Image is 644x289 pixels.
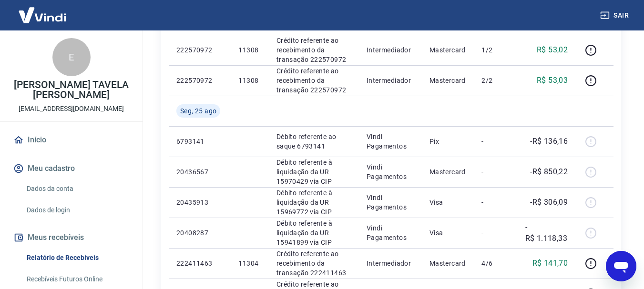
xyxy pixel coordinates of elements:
button: Sair [598,7,633,24]
p: Vindi Pagamentos [367,162,414,181]
p: - [481,228,510,238]
p: Visa [429,228,467,238]
p: 1/2 [481,45,510,55]
p: -R$ 306,09 [530,197,568,208]
p: Mastercard [429,167,467,177]
p: - [481,137,510,146]
a: Início [11,130,131,150]
p: -R$ 136,16 [530,136,568,147]
p: Crédito referente ao recebimento da transação 222570972 [276,66,351,95]
p: 6793141 [176,137,223,146]
a: Relatório de Recebíveis [23,248,131,268]
a: Recebíveis Futuros Online [23,269,131,289]
p: [EMAIL_ADDRESS][DOMAIN_NAME] [19,104,124,114]
div: E [52,38,91,76]
p: Vindi Pagamentos [367,132,414,151]
p: Visa [429,198,467,207]
p: [PERSON_NAME] TAVELA [PERSON_NAME] [8,80,135,100]
p: R$ 53,02 [537,44,568,56]
p: 20408287 [176,228,223,238]
span: Seg, 25 ago [180,106,216,116]
p: Vindi Pagamentos [367,223,414,242]
p: Intermediador [367,76,414,85]
p: Intermediador [367,45,414,55]
iframe: Botão para abrir a janela de mensagens [606,251,636,281]
p: 20436567 [176,167,223,177]
p: Pix [429,137,467,146]
p: 222570972 [176,45,223,55]
p: Mastercard [429,45,467,55]
p: 11304 [238,259,261,268]
p: - [481,167,510,177]
p: 4/6 [481,259,510,268]
p: Débito referente à liquidação da UR 15970429 via CIP [276,158,351,186]
p: Mastercard [429,76,467,85]
p: Mastercard [429,259,467,268]
p: Intermediador [367,259,414,268]
p: Vindi Pagamentos [367,193,414,212]
p: Crédito referente ao recebimento da transação 222411463 [276,249,351,278]
p: -R$ 1.118,33 [525,221,568,244]
p: 20435913 [176,198,223,207]
p: Débito referente à liquidação da UR 15941899 via CIP [276,219,351,247]
p: 11308 [238,45,261,55]
a: Dados de login [23,200,131,220]
p: Débito referente ao saque 6793141 [276,132,351,151]
p: Débito referente à liquidação da UR 15969772 via CIP [276,188,351,217]
button: Meu cadastro [11,158,131,179]
p: Crédito referente ao recebimento da transação 222570972 [276,36,351,64]
p: 222570972 [176,76,223,85]
p: 2/2 [481,76,510,85]
p: R$ 53,03 [537,75,568,86]
p: 222411463 [176,259,223,268]
p: - [481,198,510,207]
p: -R$ 850,22 [530,166,568,178]
p: 11308 [238,76,261,85]
p: R$ 141,70 [532,258,568,269]
img: Vindi [11,0,73,30]
a: Dados da conta [23,179,131,199]
button: Meus recebíveis [11,227,131,248]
